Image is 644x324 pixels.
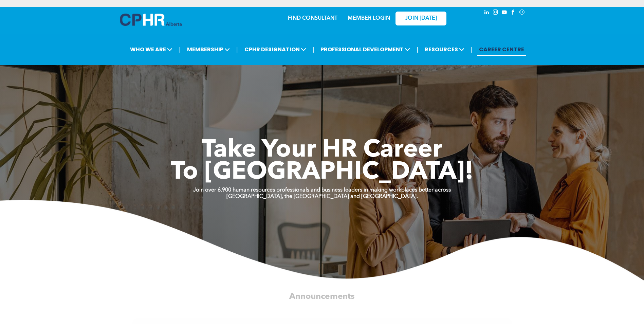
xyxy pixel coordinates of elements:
span: Announcements [289,292,354,301]
li: | [313,42,314,56]
a: Social network [518,8,526,18]
a: facebook [510,8,517,18]
li: | [179,42,181,56]
strong: [GEOGRAPHIC_DATA], the [GEOGRAPHIC_DATA] and [GEOGRAPHIC_DATA]. [226,194,418,199]
a: linkedin [483,8,491,18]
a: youtube [501,8,508,18]
span: To [GEOGRAPHIC_DATA]! [171,160,474,185]
a: instagram [492,8,499,18]
img: A blue and white logo for cp alberta [120,14,182,26]
a: MEMBER LOGIN [348,16,390,21]
span: WHO WE ARE [128,43,174,56]
strong: Join over 6,900 human resources professionals and business leaders in making workplaces better ac... [193,187,451,193]
span: CPHR DESIGNATION [242,43,308,56]
li: | [417,42,418,56]
span: MEMBERSHIP [185,43,232,56]
li: | [236,42,238,56]
span: PROFESSIONAL DEVELOPMENT [318,43,412,56]
li: | [471,42,473,56]
span: Take Your HR Career [202,138,442,163]
span: RESOURCES [423,43,466,56]
a: FIND CONSULTANT [288,16,337,21]
span: JOIN [DATE] [405,15,437,22]
a: CAREER CENTRE [477,43,526,56]
a: JOIN [DATE] [395,12,446,25]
